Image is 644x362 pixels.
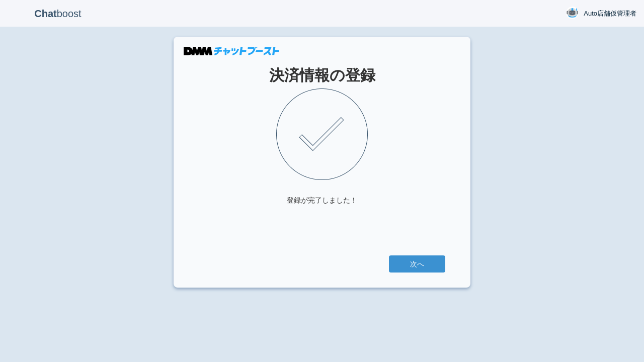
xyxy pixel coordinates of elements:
[276,88,368,180] img: check.png
[199,67,445,83] h1: 決済情報の登録
[566,7,579,19] img: User Image
[287,195,357,205] div: 登録が完了しました！
[184,47,279,55] img: DMMチャットブースト
[8,1,108,26] p: boost
[584,9,636,19] span: Auto店舗仮管理者
[389,255,445,273] a: 次へ
[34,8,56,19] b: Chat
